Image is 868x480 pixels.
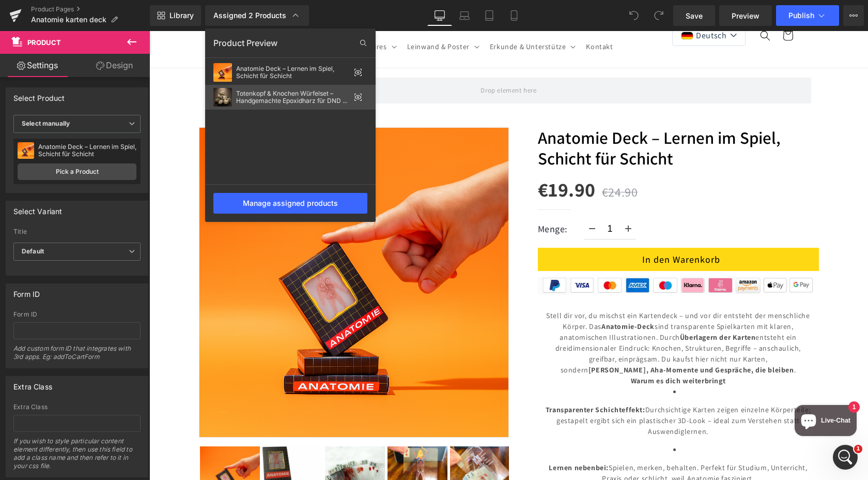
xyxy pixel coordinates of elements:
[176,415,236,475] img: Anatomie Deck – Lernen im Spiel, Schicht für Schicht
[389,191,435,205] label: Menge:
[213,10,301,21] div: Assigned 2 Products
[258,11,320,20] span: Leinwand & Poster
[31,16,106,24] span: Anatomie karten deck
[452,291,505,300] strong: Anatomie-Deck
[399,432,459,441] strong: Lernen nebenbei:
[205,35,376,51] div: Product Preview
[13,377,52,391] div: Extra Class
[236,90,350,104] div: Totenkopf & Knochen Würfelset – Handgemachte Epoxidharz für DND & Brettspiele
[833,445,858,470] iframe: Intercom live chat
[648,5,669,26] button: Redo
[502,5,526,26] a: Mobile
[686,10,703,21] span: Save
[13,284,40,298] div: Form ID
[13,437,141,477] div: If you wish to style particular content element differently, then use this field to add a class n...
[776,5,839,26] button: Publish
[77,54,152,77] a: Design
[430,5,470,26] a: Kontakt
[854,445,862,453] span: 1
[452,5,477,26] a: Laptop
[213,193,367,214] div: Manage assigned products
[193,5,252,26] summary: Accessoires
[719,5,772,26] a: Preview
[51,415,111,475] img: Anatomie Deck – Lernen im Spiel, Schicht für Schicht
[389,217,670,240] button: In den Warenkorb
[27,38,61,47] span: Product
[150,5,201,26] a: New Library
[437,11,463,20] span: Kontakt
[732,10,760,21] span: Preview
[31,5,150,13] a: Product Pages
[334,5,431,26] summary: Erkunde & Unterstütze
[389,96,670,137] a: Anatomie Deck – Lernen im Spiel, Schicht für Schicht
[788,11,814,20] span: Publish
[453,153,489,169] span: €24.90
[13,344,141,368] div: Add custom form ID that integrates with 3rd apps. Eg: addToCartForm
[50,96,360,407] img: Anatomie Deck – Lernen im Spiel, Schicht für Schicht
[113,415,173,475] img: Anatomie Deck – Lernen im Spiel, Schicht für Schicht
[13,201,63,216] div: Select Variant
[13,228,141,238] label: Title
[531,302,607,311] strong: Überlagern der Karten
[482,345,577,354] strong: Warum es dich weiterbringt
[427,5,452,26] a: Desktop
[439,334,645,343] strong: [PERSON_NAME], Aha-Momente und Gespräche, die bleiben
[18,142,34,159] img: pImage
[13,88,65,102] div: Select Product
[396,279,662,344] p: Stell dir vor, du mischst ein Kartendeck – und vor dir entsteht der menschliche Körper. Das sind ...
[396,373,662,406] p: Durchsichtige Karten zeigen einzelne Körperteile; gestapelt ergibt sich ein plastischer 3D-Look –...
[477,5,502,26] a: Tablet
[301,415,361,475] img: Anatomie Deck – Lernen im Spiel, Schicht für Schicht
[199,11,238,20] span: Accessoires
[532,1,544,9] img: German
[38,143,136,158] div: Anatomie Deck – Lernen im Spiel, Schicht für Schicht
[389,139,447,174] span: €19.90
[340,11,417,20] span: Erkunde & Unterstütze
[236,65,350,80] div: Anatomie Deck – Lernen im Spiel, Schicht für Schicht
[396,374,496,383] strong: Transparenter Schichteffekt:
[18,163,136,180] a: Pick a Product
[396,431,662,453] p: Spielen, merken, behalten. Perfekt für Studium, Unterricht, Praxis oder schlicht, weil Anatomie f...
[22,247,44,255] b: Default
[169,11,194,20] span: Library
[13,311,141,318] div: Form ID
[624,5,644,26] button: Undo
[843,5,864,26] button: More
[238,415,298,475] img: Anatomie Deck – Lernen im Spiel, Schicht für Schicht
[22,119,70,127] b: Select manually
[13,403,141,411] div: Extra Class
[252,5,334,26] summary: Leinwand & Poster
